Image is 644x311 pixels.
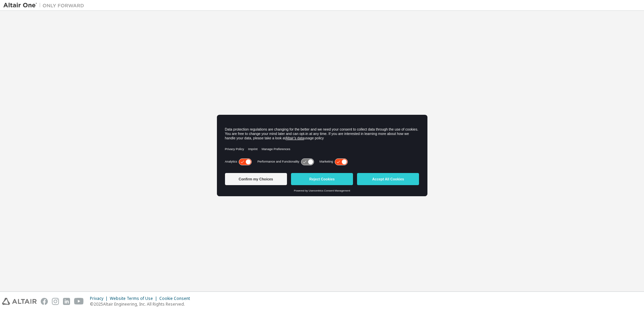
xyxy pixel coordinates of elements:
img: altair_logo.svg [2,298,37,305]
img: facebook.svg [41,298,48,305]
div: Website Terms of Use [110,296,159,301]
img: youtube.svg [74,298,84,305]
div: Privacy [90,296,110,301]
img: linkedin.svg [63,298,70,305]
div: Cookie Consent [159,296,194,301]
p: © 2025 Altair Engineering, Inc. All Rights Reserved. [90,301,194,307]
img: Altair One [3,2,88,9]
img: instagram.svg [52,298,59,305]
